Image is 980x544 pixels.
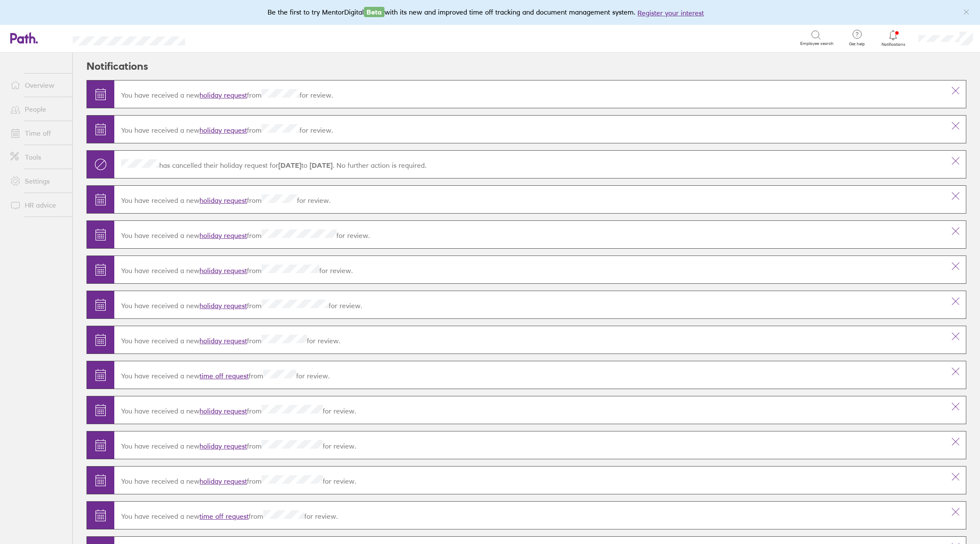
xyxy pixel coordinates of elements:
[121,265,938,275] p: You have received a new from for review.
[307,161,333,169] strong: [DATE]
[637,8,704,18] button: Register your interest
[200,231,247,240] a: holiday request
[200,512,249,520] a: time off request
[3,77,72,94] a: Overview
[200,442,247,450] a: holiday request
[278,161,301,169] strong: [DATE]
[200,336,247,345] a: holiday request
[200,91,247,99] a: holiday request
[3,125,72,142] a: Time off
[200,126,247,134] a: holiday request
[121,124,938,134] p: You have received a new from for review.
[3,196,72,214] a: HR advice
[121,229,938,240] p: You have received a new from for review.
[200,196,247,205] a: holiday request
[121,510,938,520] p: You have received a new from for review.
[121,89,938,99] p: You have received a new from for review.
[3,101,72,118] a: People
[800,41,834,46] span: Employee search
[278,161,333,169] span: to
[208,34,230,42] div: Search
[200,477,247,485] a: holiday request
[879,29,907,47] a: Notifications
[268,7,712,18] div: Be the first to try MentorDigital with its new and improved time off tracking and document manage...
[879,42,907,47] span: Notifications
[843,42,871,47] span: Get help
[121,475,938,485] p: You have received a new from for review.
[121,370,938,380] p: You have received a new from for review.
[364,7,384,17] span: Beta
[121,159,938,169] p: has cancelled their holiday request for . No further action is required.
[121,335,938,345] p: You have received a new from for review.
[200,266,247,275] a: holiday request
[86,53,148,80] h2: Notifications
[121,194,938,205] p: You have received a new from for review.
[200,372,249,380] a: time off request
[121,300,938,310] p: You have received a new from for review.
[200,301,247,310] a: holiday request
[121,405,938,415] p: You have received a new from for review.
[121,440,938,450] p: You have received a new from for review.
[3,149,72,166] a: Tools
[200,407,247,415] a: holiday request
[3,172,72,190] a: Settings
